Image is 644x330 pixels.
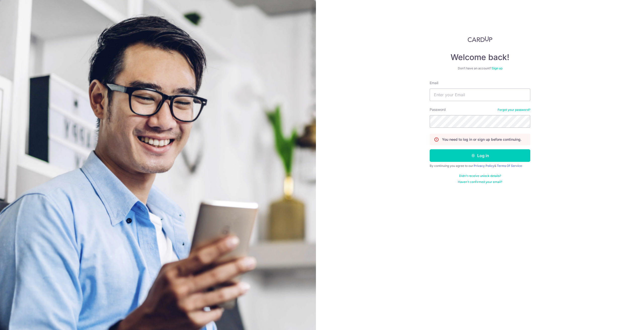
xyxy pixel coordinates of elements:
h4: Welcome back! [430,52,530,62]
div: Don’t have an account? [430,66,530,70]
label: Password [430,107,446,112]
div: By continuing you agree to our & [430,164,530,168]
a: Haven't confirmed your email? [458,180,502,184]
a: Sign up [492,66,502,70]
img: CardUp Logo [468,36,492,42]
a: Privacy Policy [474,164,494,168]
p: You need to log in or sign up before continuing. [442,137,521,142]
a: Didn't receive unlock details? [459,174,501,178]
a: Forgot your password? [498,108,530,112]
input: Enter your Email [430,88,530,101]
button: Log in [430,149,530,162]
label: Email [430,80,438,85]
a: Terms Of Service [497,164,522,168]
